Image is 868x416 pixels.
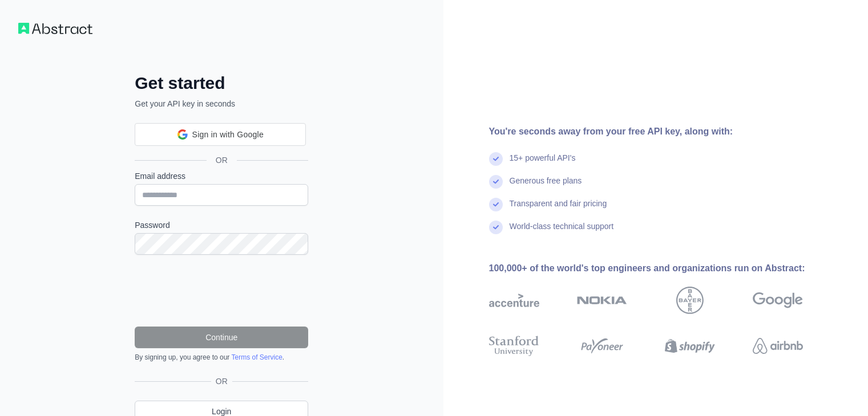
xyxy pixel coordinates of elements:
span: OR [211,376,232,387]
img: stanford university [489,333,539,358]
img: check mark [489,221,503,234]
div: 100,000+ of the world's top engineers and organizations run on Abstract: [489,262,839,275]
label: Password [135,219,308,231]
div: Sign in with Google [135,123,306,146]
span: OR [207,154,237,166]
div: By signing up, you agree to our . [135,353,308,362]
img: payoneer [577,333,627,358]
h2: Get started [135,73,308,93]
img: bayer [676,287,704,314]
img: nokia [577,287,627,314]
img: check mark [489,175,503,189]
div: 15+ powerful API's [510,152,576,175]
div: Transparent and fair pricing [510,198,607,221]
a: Terms of Service [231,353,282,361]
button: Continue [135,327,308,348]
img: check mark [489,198,503,211]
iframe: reCAPTCHA [135,268,308,313]
img: accenture [489,287,539,314]
img: shopify [665,333,715,358]
div: World-class technical support [510,221,614,243]
label: Email address [135,170,308,182]
img: Workflow [18,23,92,34]
img: google [753,287,803,314]
div: Generous free plans [510,175,582,198]
img: check mark [489,152,503,166]
span: Sign in with Google [192,129,264,141]
p: Get your API key in seconds [135,98,308,109]
img: airbnb [753,333,803,358]
div: You're seconds away from your free API key, along with: [489,125,839,138]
